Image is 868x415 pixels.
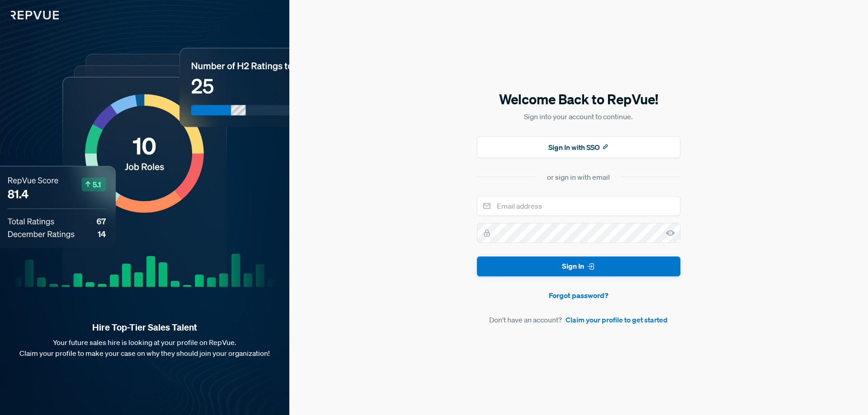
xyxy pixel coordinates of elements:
[477,136,680,158] button: Sign In with SSO
[14,337,275,359] p: Your future sales hire is looking at your profile on RepVue. Claim your profile to make your case...
[477,290,680,301] a: Forgot password?
[477,196,680,216] input: Email address
[14,322,275,333] strong: Hire Top-Tier Sales Talent
[477,314,680,325] article: Don't have an account?
[547,172,610,182] div: or sign in with email
[477,256,680,277] button: Sign In
[477,111,680,122] p: Sign into your account to continue.
[477,90,680,109] h5: Welcome Back to RepVue!
[566,314,668,325] a: Claim your profile to get started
